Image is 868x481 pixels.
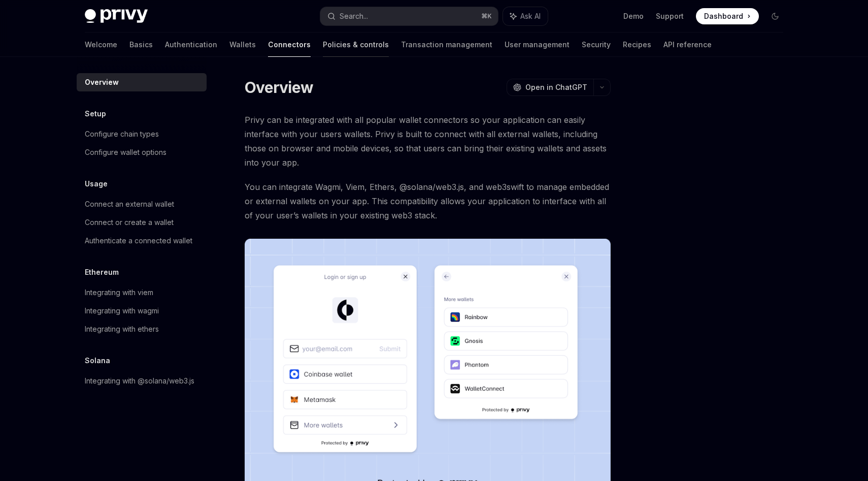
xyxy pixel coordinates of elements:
[77,125,207,143] a: Configure chain types
[245,78,313,97] h1: Overview
[704,11,743,21] span: Dashboard
[85,146,166,158] div: Configure wallet options
[77,232,207,250] a: Authenticate a connected wallet
[582,33,611,57] a: Security
[85,355,110,367] h5: Solana
[85,198,174,210] div: Connect an external wallet
[623,33,651,57] a: Recipes
[268,33,311,57] a: Connectors
[481,12,492,20] span: ⌘ K
[77,302,207,320] a: Integrating with wagmi
[77,372,207,390] a: Integrating with @solana/web3.js
[696,8,759,24] a: Dashboard
[77,195,207,213] a: Connect an external wallet
[85,375,194,387] div: Integrating with @solana/web3.js
[520,11,541,21] span: Ask AI
[245,113,611,170] span: Privy can be integrated with all popular wallet connectors so your application can easily interfa...
[525,82,587,92] span: Open in ChatGPT
[85,9,148,23] img: dark logo
[77,143,207,162] a: Configure wallet options
[85,266,119,278] h5: Ethereum
[85,33,117,57] a: Welcome
[767,8,783,24] button: Toggle dark mode
[85,305,159,317] div: Integrating with wagmi
[85,178,108,190] h5: Usage
[663,33,712,57] a: API reference
[323,33,389,57] a: Policies & controls
[320,7,498,25] button: Search...⌘K
[245,180,611,222] span: You can integrate Wagmi, Viem, Ethers, @solana/web3.js, and web3swift to manage embedded or exter...
[656,11,684,21] a: Support
[77,283,207,302] a: Integrating with viem
[507,79,593,96] button: Open in ChatGPT
[77,73,207,91] a: Overview
[85,108,106,120] h5: Setup
[85,323,159,335] div: Integrating with ethers
[85,286,153,299] div: Integrating with viem
[505,33,570,57] a: User management
[77,213,207,232] a: Connect or create a wallet
[85,128,159,140] div: Configure chain types
[85,216,174,229] div: Connect or create a wallet
[85,235,192,247] div: Authenticate a connected wallet
[623,11,644,21] a: Demo
[340,10,368,22] div: Search...
[401,33,492,57] a: Transaction management
[129,33,153,57] a: Basics
[165,33,217,57] a: Authentication
[77,320,207,338] a: Integrating with ethers
[503,7,548,25] button: Ask AI
[229,33,256,57] a: Wallets
[85,76,119,88] div: Overview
